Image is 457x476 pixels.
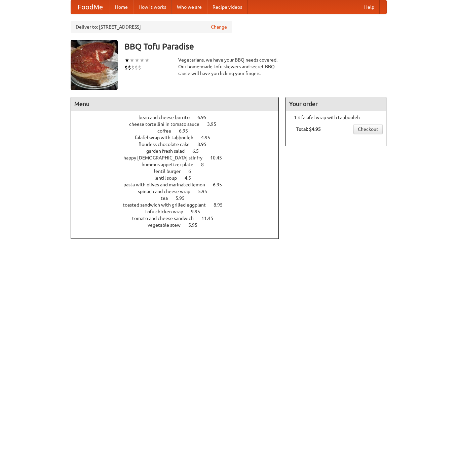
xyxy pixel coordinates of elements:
[148,222,187,228] span: vegetable stew
[201,135,217,140] span: 4.95
[138,64,141,71] li: $
[71,21,232,33] div: Deliver to: [STREET_ADDRESS]
[296,126,321,132] b: Total: $4.95
[71,0,110,14] a: FoodMe
[154,175,203,181] a: lentil soup 4.5
[145,209,190,214] span: tofu chicken wrap
[197,115,213,120] span: 6.95
[359,0,380,14] a: Help
[135,135,200,140] span: falafel wrap with tabbouleh
[188,222,204,228] span: 5.95
[132,216,200,221] span: tomato and cheese sandwich
[201,216,220,221] span: 11.45
[145,57,150,64] li: ★
[172,0,207,14] a: Who we are
[135,64,138,71] li: $
[201,162,211,167] span: 8
[138,189,220,194] a: spinach and cheese wrap 5.95
[129,121,206,127] span: cheese tortellini in tomato sauce
[207,121,223,127] span: 3.95
[140,57,145,64] li: ★
[179,128,195,134] span: 6.95
[123,202,213,208] span: toasted sandwich with grilled eggplant
[123,155,209,160] span: happy [DEMOGRAPHIC_DATA] stir fry
[129,121,229,127] a: cheese tortellini in tomato sauce 3.95
[211,24,227,30] a: Change
[146,148,191,154] span: garden fresh salad
[161,195,175,201] span: tea
[289,114,383,121] li: 1 × falafel wrap with tabbouleh
[139,115,196,120] span: bean and cheese burrito
[210,155,229,160] span: 10.45
[110,0,133,14] a: Home
[124,40,387,53] h3: BBQ Tofu Paradise
[161,195,197,201] a: tea 5.95
[123,155,234,160] a: happy [DEMOGRAPHIC_DATA] stir fry 10.45
[142,162,200,167] span: hummus appetizer plate
[207,0,247,14] a: Recipe videos
[154,169,203,174] a: lentil burger 6
[129,57,135,64] li: ★
[124,64,128,71] li: $
[154,169,187,174] span: lentil burger
[135,57,140,64] li: ★
[145,209,213,214] a: tofu chicken wrap 9.95
[133,0,172,14] a: How it works
[157,128,200,134] a: coffee 6.95
[138,189,197,194] span: spinach and cheese wrap
[123,182,212,187] span: pasta with olives and marinated lemon
[154,175,184,181] span: lentil soup
[148,222,210,228] a: vegetable stew 5.95
[214,202,229,208] span: 8.95
[139,142,196,147] span: flourless chocolate cake
[213,182,229,187] span: 6.95
[178,57,279,77] div: Vegetarians, we have your BBQ needs covered. Our home-made tofu skewers and secret BBQ sauce will...
[142,162,216,167] a: hummus appetizer plate 8
[123,182,234,187] a: pasta with olives and marinated lemon 6.95
[188,169,198,174] span: 6
[286,97,386,111] h4: Your order
[157,128,178,134] span: coffee
[197,142,213,147] span: 8.95
[71,40,118,90] img: angular.jpg
[353,124,383,134] a: Checkout
[128,64,131,71] li: $
[191,209,207,214] span: 9.95
[135,135,223,140] a: falafel wrap with tabbouleh 4.95
[192,148,205,154] span: 6.5
[132,216,226,221] a: tomato and cheese sandwich 11.45
[71,97,279,111] h4: Menu
[198,189,214,194] span: 5.95
[139,142,219,147] a: flourless chocolate cake 8.95
[124,57,129,64] li: ★
[185,175,198,181] span: 4.5
[131,64,135,71] li: $
[146,148,211,154] a: garden fresh salad 6.5
[123,202,235,208] a: toasted sandwich with grilled eggplant 8.95
[139,115,219,120] a: bean and cheese burrito 6.95
[176,195,191,201] span: 5.95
